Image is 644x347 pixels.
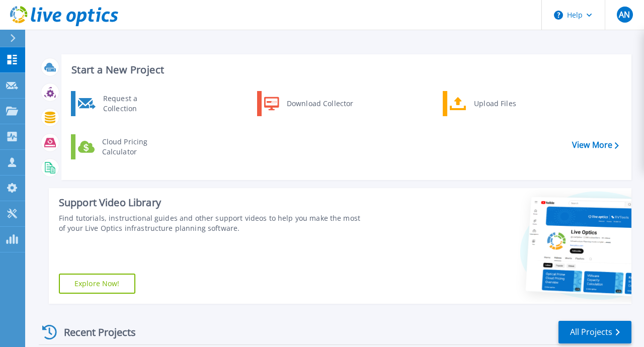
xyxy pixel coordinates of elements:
[469,94,543,114] div: Upload Files
[97,137,172,157] div: Cloud Pricing Calculator
[572,140,619,150] a: View More
[257,91,360,116] a: Download Collector
[71,134,174,159] a: Cloud Pricing Calculator
[59,196,362,209] div: Support Video Library
[71,64,618,75] h3: Start a New Project
[98,94,172,114] div: Request a Collection
[282,94,358,114] div: Download Collector
[59,213,362,233] div: Find tutorials, instructional guides and other support videos to help you make the most of your L...
[59,274,135,294] a: Explore Now!
[443,91,546,116] a: Upload Files
[71,91,174,116] a: Request a Collection
[619,11,630,19] span: AN
[39,320,149,344] div: Recent Projects
[558,321,631,343] a: All Projects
